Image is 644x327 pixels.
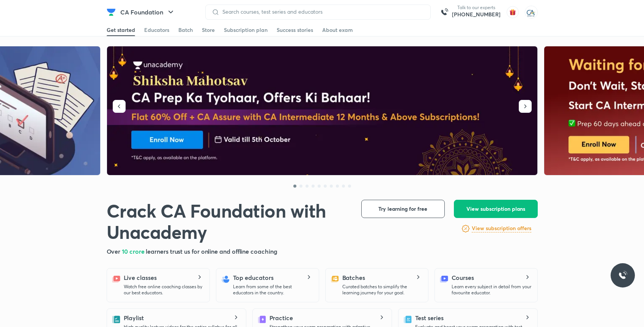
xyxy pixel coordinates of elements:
[322,26,353,34] div: About exam
[415,313,444,322] h5: Test series
[116,5,180,20] button: CA Foundation
[146,247,277,255] span: learners trust us for online and offline coaching
[107,24,135,36] a: Get started
[224,24,268,36] a: Subscription plan
[202,26,215,34] div: Store
[178,24,193,36] a: Batch
[124,273,157,282] h5: Live classes
[202,24,215,36] a: Store
[361,200,445,218] button: Try learning for free
[269,313,293,322] h5: Practice
[452,273,474,282] h5: Courses
[107,247,122,255] span: Over
[322,24,353,36] a: About exam
[107,26,135,34] div: Get started
[107,8,116,17] img: Company Logo
[437,5,452,20] img: call-us
[107,200,349,242] h1: Crack CA Foundation with Unacademy
[219,9,424,15] input: Search courses, test series and educators
[472,224,531,232] h6: View subscription offers
[124,284,203,296] p: Watch free online coaching classes by our best educators.
[472,224,531,233] a: View subscription offers
[452,11,501,18] a: [PHONE_NUMBER]
[342,284,422,296] p: Curated batches to simplify the learning journey for your goal.
[124,313,144,322] h5: Playlist
[224,26,268,34] div: Subscription plan
[525,6,538,19] img: Hafiz Md Mustafa
[507,6,519,18] img: avatar
[122,247,146,255] span: 10 crore
[452,284,531,296] p: Learn every subject in detail from your favourite educator.
[452,5,501,11] p: Talk to our experts
[378,205,427,213] span: Try learning for free
[178,26,193,34] div: Batch
[144,26,169,34] div: Educators
[233,284,313,296] p: Learn from some of the best educators in the country.
[342,273,365,282] h5: Batches
[233,273,274,282] h5: Top educators
[618,271,627,280] img: ttu
[454,200,538,218] button: View subscription plans
[277,24,313,36] a: Success stories
[466,205,525,213] span: View subscription plans
[144,24,169,36] a: Educators
[277,26,313,34] div: Success stories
